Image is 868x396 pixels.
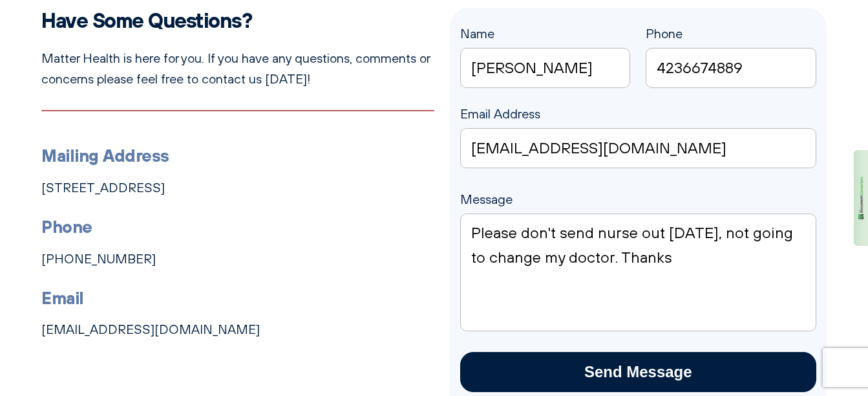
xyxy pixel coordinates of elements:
[41,142,434,170] h3: Mailing Address
[41,8,434,32] h2: Have Some Questions?
[460,106,817,153] label: Email Address
[41,180,165,195] a: [STREET_ADDRESS]
[41,322,260,337] a: [EMAIL_ADDRESS][DOMAIN_NAME]
[41,214,434,241] h3: Phone
[460,48,631,88] input: Name
[460,214,817,331] textarea: Message
[41,48,434,89] p: Matter Health is here for you. If you have any questions, comments or concerns please feel free t...
[857,175,865,220] img: 1EdhxLVo1YiRZ3Z8BN9RqzlQoUKFChUqVNCHvwChSTTdtRxrrAAAAABJRU5ErkJggg==
[646,48,816,88] input: Phone
[41,251,156,267] a: [PHONE_NUMBER]
[460,128,817,168] input: Email Address
[460,192,817,228] label: Message
[460,26,631,72] label: Name
[646,26,816,72] label: Phone
[41,285,434,312] h3: Email
[460,352,817,392] input: Send Message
